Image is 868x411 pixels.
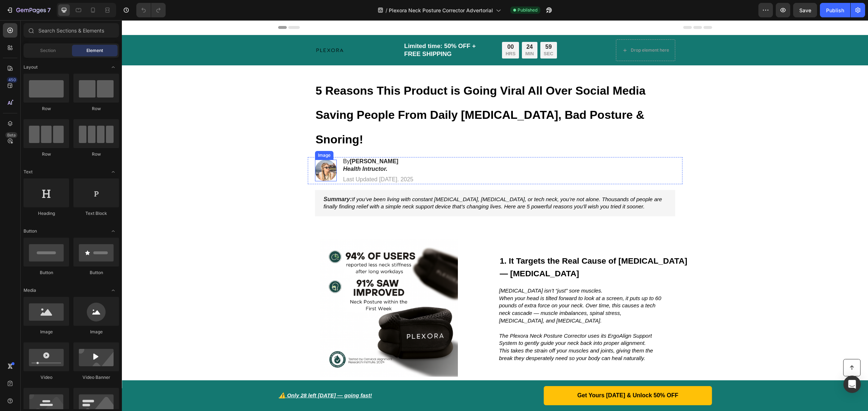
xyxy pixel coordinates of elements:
[24,329,69,335] div: Image
[122,20,868,411] iframe: Design area
[228,138,276,144] strong: [PERSON_NAME]
[24,210,69,217] div: Heading
[403,31,412,37] p: MIN
[107,61,119,73] span: Toggle open
[24,374,69,381] div: Video
[799,7,811,13] span: Save
[107,225,119,237] span: Toggle open
[73,151,119,157] div: Row
[193,27,223,33] img: gempages_578045059925017362-414471a2-a82c-41d3-a86f-44fa78dcf527.png
[384,31,393,37] p: HRS
[47,6,51,14] p: 7
[403,23,412,31] div: 24
[194,64,524,126] strong: 5 Reasons This Product is Going Viral All Over Social Media Saving People From Daily [MEDICAL_DAT...
[195,132,210,138] div: Image
[389,7,493,14] span: Plexora Neck Posture Corrector Advertorial
[73,105,119,112] div: Row
[384,23,393,31] div: 00
[193,139,215,161] img: gempages_578045059925017362-abd57a03-6795-4021-a7dc-7f38897f6ac6.webp
[377,267,481,273] i: [MEDICAL_DATA] isn’t “just” sore muscles.
[24,105,69,112] div: Row
[826,7,844,14] div: Publish
[202,176,540,190] i: f you’ve been living with constant [MEDICAL_DATA], [MEDICAL_DATA], or tech neck, you’re not alone...
[107,166,119,178] span: Toggle open
[377,312,530,326] i: The Plexora Neck Posture Corrector uses its ErgoAlign Support System to gently guide your neck ba...
[40,47,56,54] span: Section
[73,269,119,276] div: Button
[24,228,37,234] span: Button
[518,7,537,13] span: Published
[221,156,292,163] p: Last Updated [DATE]. 2025
[24,269,69,276] div: Button
[73,374,119,381] div: Video Banner
[73,329,119,335] div: Image
[24,169,33,175] span: Text
[7,77,17,83] div: 450
[509,27,547,33] div: Drop element here
[107,285,119,296] span: Toggle open
[180,219,355,356] img: gempages_578045059925017362-dc17886a-663d-4d57-a32a-eb25ae12c92f.png
[820,3,850,17] button: Publish
[221,146,266,152] strong: Health Intructor.
[24,287,36,294] span: Media
[136,3,166,17] div: Undo/Redo
[377,327,531,341] i: This takes the strain off your muscles and joints, giving them the break they desperately need so...
[378,236,566,245] strong: 1. It Targets the Real Cause of [MEDICAL_DATA]
[73,210,119,217] div: Text Block
[3,3,54,17] button: 7
[24,64,38,70] span: Layout
[455,372,556,378] strong: Get Yours [DATE] & Unlock 50% OFF
[377,275,540,303] i: When your head is tilted forward to look at a screen, it puts up to 60 pounds of extra force on y...
[422,31,431,37] p: SEC
[86,47,103,54] span: Element
[202,176,230,182] strong: Summary:
[24,151,69,157] div: Row
[157,372,250,378] u: ⚠️ Only 28 left [DATE] — going fast!
[843,376,861,393] div: Open Intercom Messenger
[793,3,817,17] button: Save
[378,248,457,258] strong: — [MEDICAL_DATA]
[386,7,387,14] span: /
[221,137,292,153] h2: By
[422,23,431,31] div: 59
[24,23,119,38] input: Search Sections & Elements
[282,22,371,38] p: Limited time: 50% OFF + FREE SHIPPING
[422,366,590,385] a: Get Yours [DATE] & Unlock 50% OFF
[5,132,17,138] div: Beta
[230,176,231,182] span: I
